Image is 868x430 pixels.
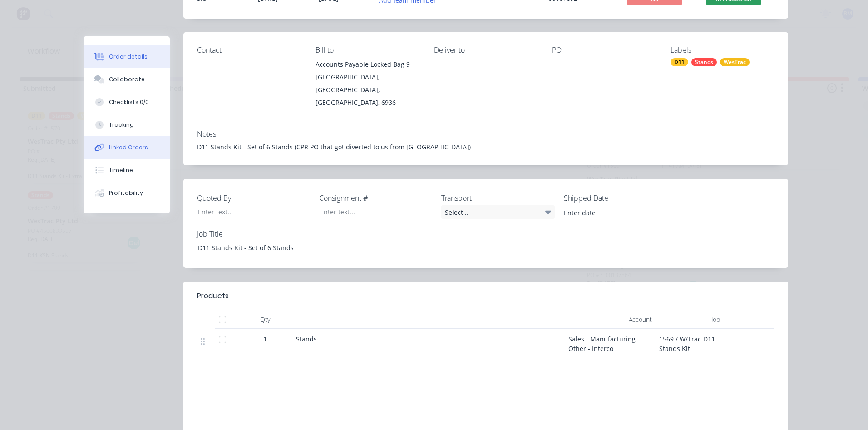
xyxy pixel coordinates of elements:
div: [GEOGRAPHIC_DATA], [GEOGRAPHIC_DATA], [GEOGRAPHIC_DATA], 6936 [316,71,419,109]
div: PO [552,46,656,54]
div: Checklists 0/0 [109,98,149,106]
div: Collaborate [109,75,145,84]
label: Job Title [197,228,311,239]
div: Bill to [316,46,419,54]
label: Transport [441,193,555,203]
div: Deliver to [434,46,538,54]
button: Checklists 0/0 [84,91,170,114]
div: Notes [197,130,774,138]
button: Profitability [84,182,170,204]
button: Tracking [84,114,170,136]
label: Quoted By [197,193,311,203]
div: WesTrac [720,58,750,66]
div: Job [656,311,724,329]
button: Timeline [84,159,170,182]
label: Consignment # [319,193,433,203]
div: Accounts Payable Locked Bag 9[GEOGRAPHIC_DATA], [GEOGRAPHIC_DATA], [GEOGRAPHIC_DATA], 6936 [316,58,419,109]
div: Tracking [109,121,134,129]
div: Products [197,291,229,301]
div: D11 Stands Kit - Set of 6 Stands [191,241,304,254]
input: Enter date [557,206,671,219]
div: Accounts Payable Locked Bag 9 [316,58,419,71]
div: Contact [197,46,301,54]
button: Collaborate [84,68,170,91]
div: Order details [109,53,148,61]
div: Account [565,311,656,329]
div: Qty [238,311,292,329]
div: D11 [671,58,688,66]
div: Linked Orders [109,143,148,152]
div: Stands [691,58,717,66]
label: Shipped Date [564,193,677,203]
div: Labels [671,46,774,54]
span: Stands [296,335,317,343]
span: 1 [263,334,267,344]
button: Linked Orders [84,136,170,159]
div: 1569 / W/Trac-D11 Stands Kit [656,329,724,359]
button: Order details [84,45,170,68]
div: Profitability [109,189,143,197]
div: Timeline [109,166,133,174]
div: Select... [441,205,555,219]
div: D11 Stands Kit - Set of 6 Stands (CPR PO that got diverted to us from [GEOGRAPHIC_DATA]) [197,142,774,152]
div: Sales - Manufacturing Other - Interco [565,329,656,359]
